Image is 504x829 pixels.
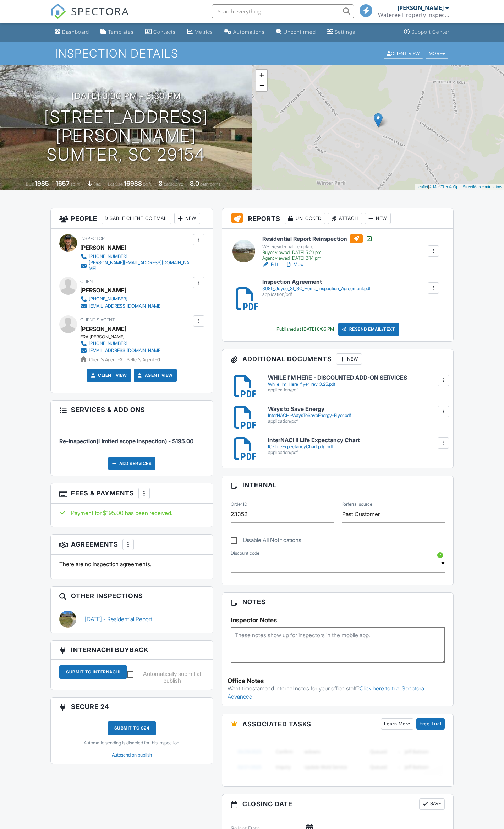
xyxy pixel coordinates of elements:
[164,181,183,187] span: bedrooms
[89,357,124,362] span: Client's Agent -
[153,29,176,35] div: Contacts
[228,684,448,700] p: Want timestamped internal notes for your office staff?
[262,244,373,250] div: WPI Residential Template
[228,685,424,700] a: Click here to trial Spectora Advanced.
[242,719,311,729] span: Associated Tasks
[143,181,152,187] span: sq.ft.
[231,537,301,546] label: Disable All Notifications
[108,721,157,735] div: Submit to S24
[50,4,66,19] img: The Best Home Inspection Software - Spectora
[89,303,162,309] div: [EMAIL_ADDRESS][DOMAIN_NAME]
[142,26,179,39] a: Contacts
[212,4,354,18] input: Search everything...
[80,317,115,323] span: Client's Agent
[56,180,70,187] div: 1657
[222,208,453,229] h3: Reports
[324,26,358,39] a: Settings
[136,372,173,379] a: Agent View
[401,26,452,39] a: Support Center
[429,185,448,189] a: © MapTiler
[108,181,123,187] span: Lot Size
[378,11,449,18] div: Wateree Property Inspections LLC
[328,213,362,224] div: Attach
[127,671,204,679] label: Automatically submit at publish
[59,424,204,451] li: Service: Re-Inspection(Limited scope inspection)
[80,260,191,271] a: [PERSON_NAME][EMAIL_ADDRESS][DOMAIN_NAME]
[200,181,220,187] span: bathrooms
[268,444,445,450] div: IO-LifeExpectancyChart.pdg.pdf
[411,29,449,35] div: Support Center
[262,286,371,292] div: 3080_Joyce_St_SC_Home_Inspection_Agreement.pdf
[184,26,216,39] a: Metrics
[268,437,445,455] a: InterNACHI Life Expectancy Chart IO-LifeExpectancyChart.pdg.pdf application/pdf
[419,798,445,810] button: Save
[449,185,502,189] a: © OpenStreetMap contributors
[268,381,445,387] div: While_Im_Here_flyer_rev_3.25.pdf
[398,4,444,11] div: [PERSON_NAME]
[262,250,373,255] div: Buyer viewed [DATE] 5:23 pm
[384,49,423,58] div: Client View
[80,236,105,241] span: Inspector
[268,418,445,424] div: application/pdf
[268,450,445,455] div: application/pdf
[50,10,129,25] a: SPECTORA
[228,677,448,684] div: Office Notes
[221,26,268,39] a: Automations (Basic)
[84,740,180,746] a: Automatic sending is disabled for this inspection.
[285,213,325,224] div: Unlocked
[59,438,193,445] span: Re-Inspection(Limited scope inspection) - $195.00
[256,70,267,80] a: Zoom in
[268,437,445,444] h6: InterNACHI Life Expectancy Chart
[268,406,445,424] a: Ways to Save Energy InterNACHI-WaysToSaveEnergy-Flyer.pdf application/pdf
[262,261,278,268] a: Edit
[242,799,292,809] span: Closing date
[127,357,160,362] span: Seller's Agent -
[59,665,127,679] div: Submit To InterNACHI
[195,29,213,35] div: Metrics
[231,617,445,624] h5: Inspector Notes
[80,296,162,303] a: [PHONE_NUMBER]
[62,29,89,35] div: Dashboard
[262,279,371,285] h6: Inspection Agreement
[71,181,81,187] span: sq. ft.
[262,279,371,297] a: Inspection Agreement 3080_Joyce_St_SC_Home_Inspection_Agreement.pdf application/pdf
[268,413,445,418] div: InterNACHI-WaysToSaveEnergy-Flyer.pdf
[93,181,101,187] span: slab
[222,349,453,369] h3: Additional Documents
[262,234,373,243] h6: Residential Report Reinspection
[268,387,445,393] div: application/pdf
[108,457,155,470] div: Add Services
[108,721,157,740] a: Submit to S24
[231,501,247,508] label: Order ID
[231,739,445,779] img: blurred-tasks-251b60f19c3f713f9215ee2a18cbf2105fc2d72fcd585247cf5e9ec0c957c1dd.png
[416,718,445,730] a: Free Trial
[71,91,181,101] h3: [DATE] 3:30 pm - 5:30 pm
[108,29,134,35] div: Templates
[51,208,213,229] h3: People
[222,476,453,494] h3: Internal
[233,29,265,35] div: Automations
[342,501,372,508] label: Referral source
[262,234,373,261] a: Residential Report Reinspection WPI Residential Template Buyer viewed [DATE] 5:23 pm Agent viewed...
[284,29,316,35] div: Unconfirmed
[381,718,413,730] a: Learn More
[89,260,191,271] div: [PERSON_NAME][EMAIL_ADDRESS][DOMAIN_NAME]
[98,26,137,39] a: Templates
[338,323,399,336] div: Resend Email/Text
[102,213,171,224] div: Disable Client CC Email
[174,213,200,224] div: New
[190,180,199,187] div: 3.0
[383,50,425,56] a: Client View
[51,401,213,419] h3: Services & Add ons
[80,303,162,310] a: [EMAIL_ADDRESS][DOMAIN_NAME]
[157,357,160,362] strong: 0
[71,4,129,18] span: SPECTORA
[85,615,152,623] a: [DATE] - Residential Report
[262,255,373,261] div: Agent viewed [DATE] 2:14 pm
[52,26,92,39] a: Dashboard
[80,347,162,354] a: [EMAIL_ADDRESS][DOMAIN_NAME]
[80,242,126,253] div: [PERSON_NAME]
[51,483,213,504] h3: Fees & Payments
[426,49,449,58] div: More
